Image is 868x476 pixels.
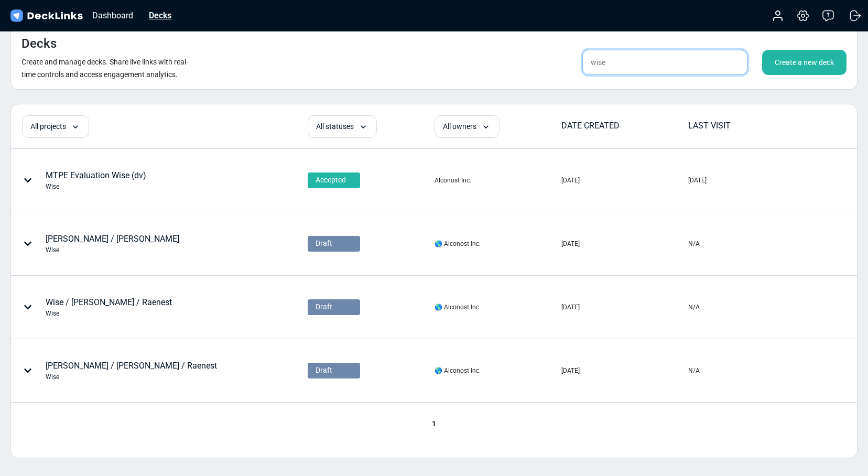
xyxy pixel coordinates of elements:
[688,366,700,375] div: N/A
[46,360,217,382] div: [PERSON_NAME] / [PERSON_NAME] / Raenest
[87,9,138,22] div: Dashboard
[46,245,179,255] div: Wise
[8,8,84,24] img: DeckLinks
[762,50,847,75] div: Create a new deck
[144,9,177,22] div: Decks
[308,115,377,138] div: All statuses
[435,366,481,375] div: 🌎 Alconost Inc.
[435,115,500,138] div: All owners
[435,176,471,185] div: Alconost Inc.
[688,239,700,248] div: N/A
[316,175,346,186] span: Accepted
[435,239,481,248] div: 🌎 Alconost Inc.
[427,419,441,428] span: 1
[688,302,700,312] div: N/A
[316,301,332,312] span: Draft
[46,372,217,382] div: Wise
[46,309,172,318] div: Wise
[561,366,580,375] div: [DATE]
[46,233,179,255] div: [PERSON_NAME] / [PERSON_NAME]
[316,365,332,376] span: Draft
[21,36,57,51] h4: Decks
[21,58,188,79] small: Create and manage decks. Share live links with real-time controls and access engagement analytics.
[582,50,747,75] input: Search
[46,169,146,191] div: MTPE Evaluation Wise (dv)
[435,302,481,312] div: 🌎 Alconost Inc.
[561,120,687,132] div: DATE CREATED
[688,120,814,132] div: LAST VISIT
[688,176,707,185] div: [DATE]
[561,239,580,248] div: [DATE]
[46,296,172,318] div: Wise / [PERSON_NAME] / Raenest
[561,302,580,312] div: [DATE]
[561,176,580,185] div: [DATE]
[316,238,332,249] span: Draft
[22,115,89,138] div: All projects
[46,182,146,191] div: Wise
